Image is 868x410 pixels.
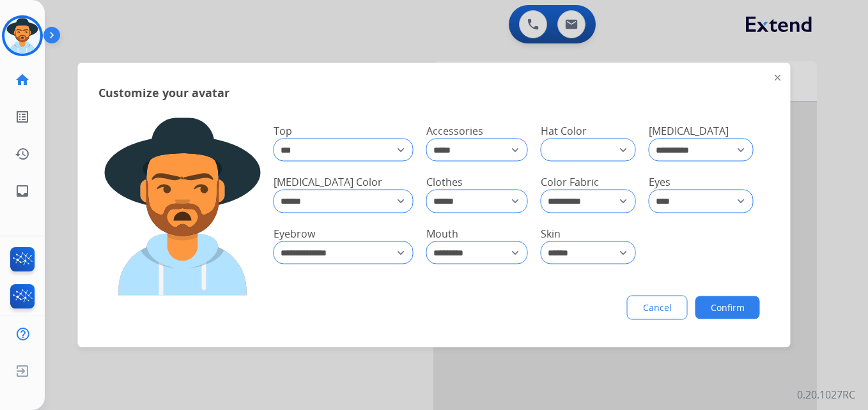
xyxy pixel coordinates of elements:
span: Eyebrow [274,226,315,240]
button: Confirm [695,296,760,319]
img: close-button [775,75,781,81]
mat-icon: list_alt [15,109,30,125]
img: avatar [4,18,40,54]
mat-icon: history [15,146,30,162]
span: Skin [541,226,561,240]
span: Color Fabric [541,175,599,189]
p: 0.20.1027RC [797,387,855,402]
span: Top [274,124,292,138]
span: Clothes [426,175,463,189]
mat-icon: inbox [15,183,30,199]
mat-icon: home [15,72,30,87]
span: Eyes [649,175,670,189]
span: [MEDICAL_DATA] Color [274,175,382,189]
span: Customize your avatar [98,84,229,102]
button: Cancel [627,296,688,320]
span: Hat Color [541,124,587,138]
span: Mouth [426,226,458,240]
span: [MEDICAL_DATA] [649,124,729,138]
span: Accessories [426,124,483,138]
